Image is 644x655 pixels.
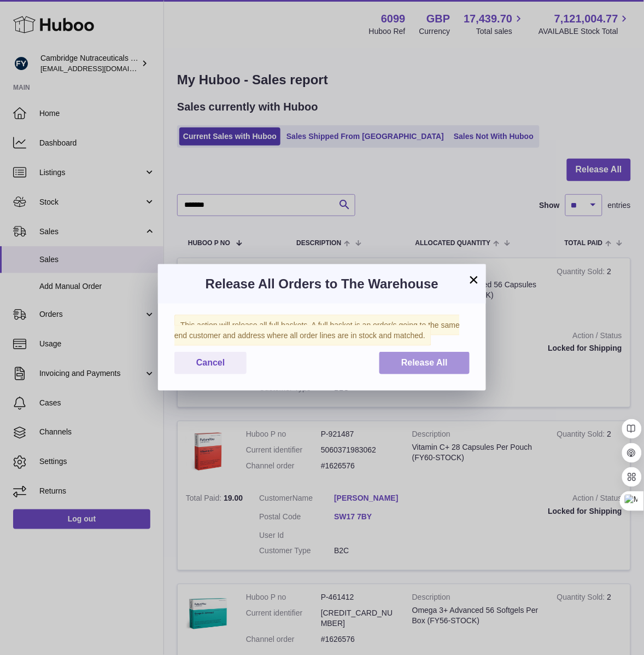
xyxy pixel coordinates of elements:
[174,275,470,293] h3: Release All Orders to The Warehouse
[174,352,247,374] button: Cancel
[401,358,448,367] span: Release All
[196,358,225,367] span: Cancel
[467,273,481,286] button: ×
[174,315,460,346] span: This action will release all full baskets. A full basket is an order/s going to the same end cust...
[379,352,470,374] button: Release All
